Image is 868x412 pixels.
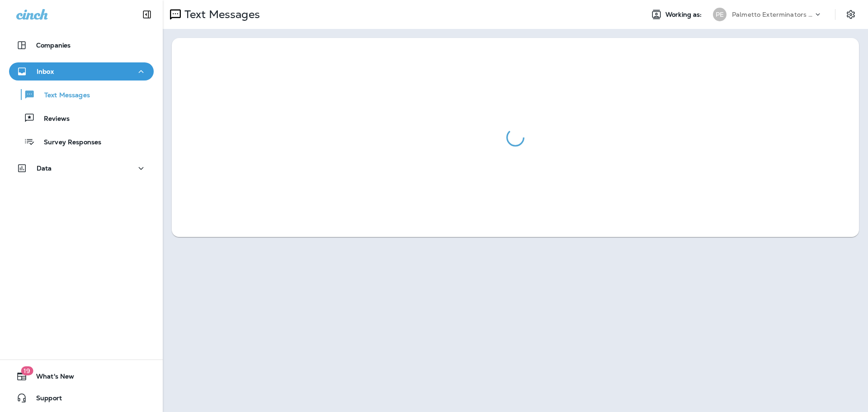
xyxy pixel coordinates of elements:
[37,165,52,172] p: Data
[665,11,704,19] span: Working as:
[9,159,154,177] button: Data
[35,91,90,100] p: Text Messages
[134,5,160,24] button: Collapse Sidebar
[9,132,154,151] button: Survey Responses
[9,367,154,385] button: 19What's New
[27,373,74,384] span: What's New
[713,8,726,21] div: PE
[9,62,154,81] button: Inbox
[21,366,33,375] span: 19
[9,36,154,54] button: Companies
[9,85,154,104] button: Text Messages
[35,138,101,147] p: Survey Responses
[35,115,70,123] p: Reviews
[27,394,62,405] span: Support
[37,68,54,75] p: Inbox
[9,389,154,407] button: Support
[732,11,813,18] p: Palmetto Exterminators LLC
[9,109,154,128] button: Reviews
[843,6,859,23] button: Settings
[181,8,260,21] p: Text Messages
[36,42,71,49] p: Companies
